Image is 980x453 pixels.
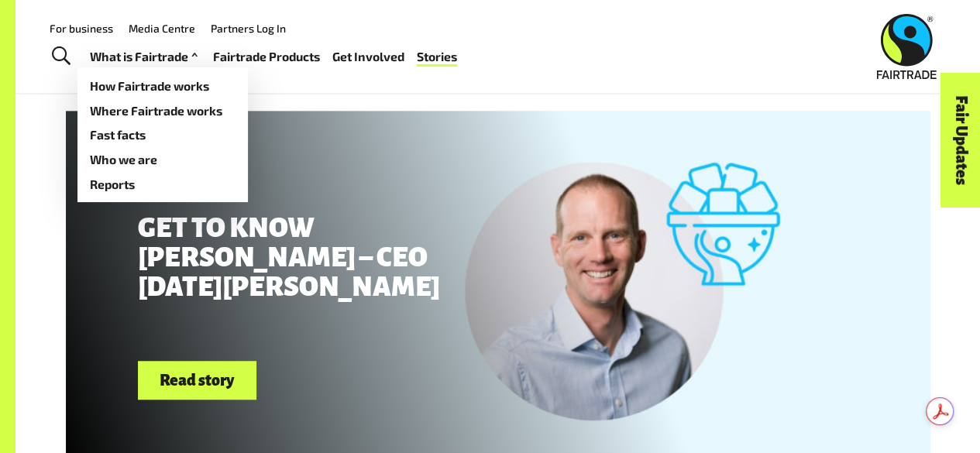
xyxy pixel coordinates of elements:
[77,123,248,148] a: Fast facts
[877,14,937,79] img: Fairtrade Australia New Zealand logo
[138,183,498,198] div: Featured
[77,147,248,172] a: Who we are
[77,74,248,98] a: How Fairtrade works
[138,361,256,400] a: Read story
[42,37,80,76] a: Toggle Search
[213,46,320,67] a: Fairtrade Products
[50,22,113,35] a: For business
[77,172,248,197] a: Reports
[129,22,195,35] a: Media Centre
[417,46,457,67] a: Stories
[138,214,498,302] h2: Get to know [PERSON_NAME] – CEO [DATE][PERSON_NAME]
[332,46,404,67] a: Get Involved
[211,22,286,35] a: Partners Log In
[77,98,248,123] a: Where Fairtrade works
[90,46,201,67] a: What is Fairtrade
